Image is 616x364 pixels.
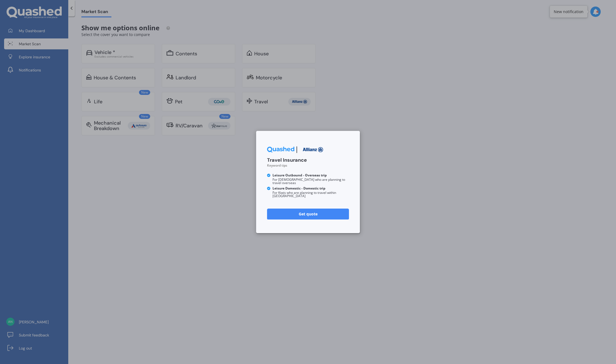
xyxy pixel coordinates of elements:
a: Get quote [267,209,349,219]
small: Keyword tips [267,163,287,168]
b: Leisure Domestic - Domestic trip [273,187,349,190]
img: Allianz.webp [299,145,327,155]
small: For [DEMOGRAPHIC_DATA] who are planning to travel overseas [273,174,349,185]
b: Leisure Outbound - Overseas trip [273,174,349,177]
small: For Kiwis who are planning to travel within [GEOGRAPHIC_DATA] [273,187,349,198]
h3: Travel Insurance [267,157,349,163]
